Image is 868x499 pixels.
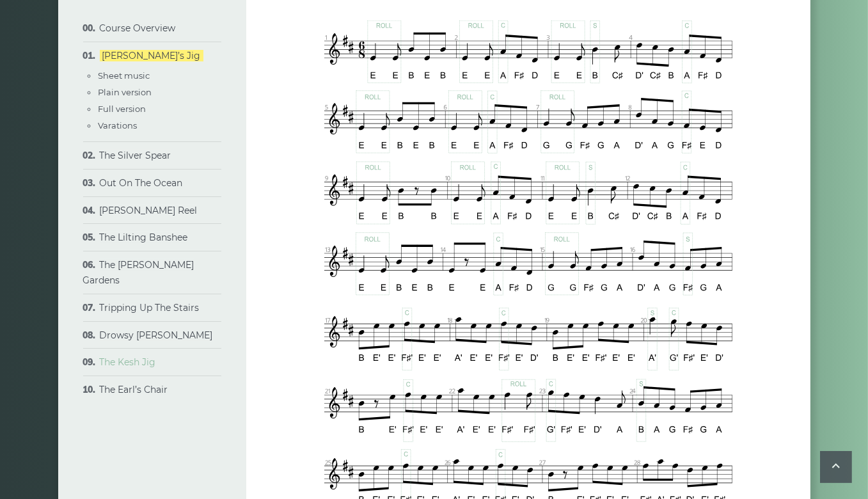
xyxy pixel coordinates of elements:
[100,329,213,341] a: Drowsy [PERSON_NAME]
[100,150,171,161] a: The Silver Spear
[83,259,194,286] a: The [PERSON_NAME] Gardens
[100,205,198,216] a: [PERSON_NAME] Reel
[99,120,138,131] a: Varations
[100,232,188,243] a: The Lilting Banshee
[99,104,146,114] a: Full version
[99,70,150,81] a: Sheet music
[100,356,156,368] a: The Kesh Jig
[100,22,176,34] a: Course Overview
[99,87,152,97] a: Plain version
[100,177,183,189] a: Out On The Ocean
[100,302,200,313] a: Tripping Up The Stairs
[100,50,203,61] a: [PERSON_NAME]’s Jig
[100,384,168,395] a: The Earl’s Chair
